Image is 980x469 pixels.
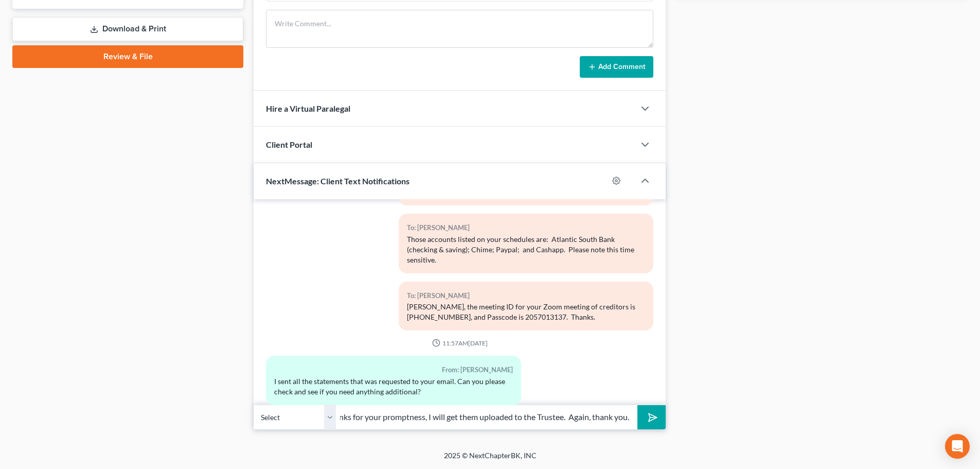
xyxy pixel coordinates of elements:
span: Client Portal [266,140,312,149]
div: From: [PERSON_NAME] [274,364,512,376]
span: NextMessage: Client Text Notifications [266,176,409,186]
input: Say something... [336,405,637,430]
div: [PERSON_NAME], the meeting ID for your Zoom meeting of creditors is [PHONE_NUMBER], and Passcode ... [407,302,645,322]
div: To: [PERSON_NAME] [407,290,645,302]
div: I sent all the statements that was requested to your email. Can you please check and see if you n... [274,376,512,397]
div: Those accounts listed on your schedules are: Atlantic South Bank (checking & saving); Chime; Payp... [407,234,645,265]
button: Add Comment [580,56,653,78]
span: Hire a Virtual Paralegal [266,103,350,113]
a: Review & File [12,45,243,68]
a: Download & Print [12,17,243,41]
div: To: [PERSON_NAME] [407,222,645,234]
div: 2025 © NextChapterBK, INC [197,450,783,469]
div: Open Intercom Messenger [945,434,970,459]
div: 11:57AM[DATE] [266,339,653,348]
